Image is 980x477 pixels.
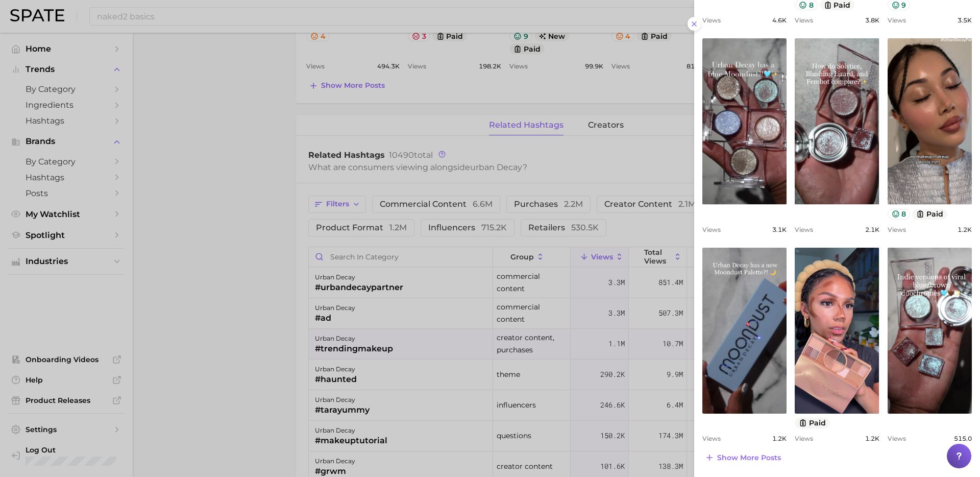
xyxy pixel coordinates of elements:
[702,226,721,233] span: Views
[958,16,972,24] span: 3.5k
[702,16,721,24] span: Views
[888,435,906,442] span: Views
[795,418,830,428] button: paid
[772,226,787,233] span: 3.1k
[772,435,787,442] span: 1.2k
[888,226,906,233] span: Views
[795,226,813,233] span: Views
[912,209,947,220] button: paid
[865,16,879,24] span: 3.8k
[702,435,721,442] span: Views
[888,209,911,220] button: 8
[795,435,813,442] span: Views
[954,435,972,442] span: 515.0
[772,16,787,24] span: 4.6k
[865,226,879,233] span: 2.1k
[717,454,781,462] span: Show more posts
[795,16,813,24] span: Views
[958,226,972,233] span: 1.2k
[702,450,783,465] button: Show more posts
[865,435,879,442] span: 1.2k
[888,16,906,24] span: Views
